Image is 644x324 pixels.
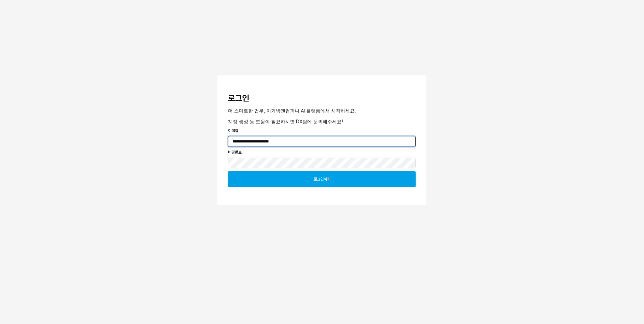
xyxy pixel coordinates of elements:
[228,107,416,114] p: 더 스마트한 업무, 아가방앤컴퍼니 AI 플랫폼에서 시작하세요.
[228,94,416,103] h3: 로그인
[314,176,330,182] p: 로그인하기
[228,128,416,134] p: 이메일
[228,118,416,125] p: 계정 생성 등 도움이 필요하시면 DX팀에 문의해주세요!
[228,149,416,155] p: 비밀번호
[228,171,416,187] button: 로그인하기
